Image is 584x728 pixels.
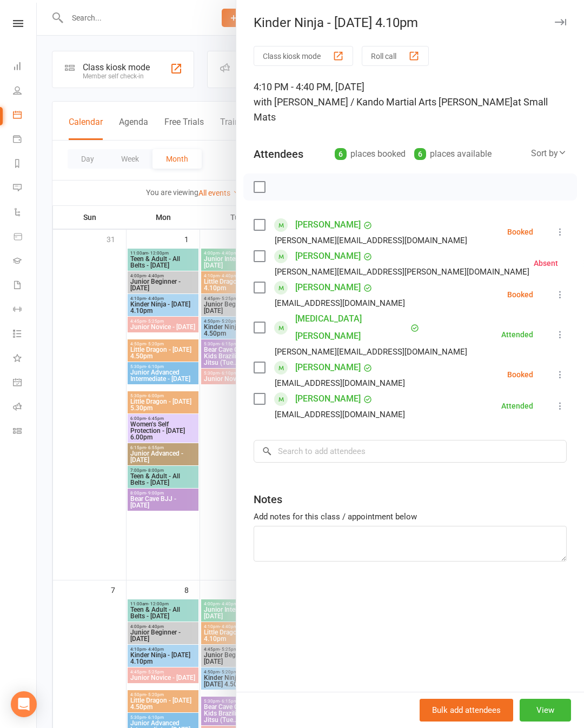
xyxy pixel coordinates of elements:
a: People [13,79,37,104]
a: [PERSON_NAME] [295,279,361,296]
a: What's New [13,347,37,371]
a: [PERSON_NAME] [295,390,361,408]
div: Booked [507,291,533,298]
a: Calendar [13,104,37,128]
button: Bulk add attendees [420,699,513,722]
div: Attendees [254,146,303,162]
input: Search to add attendees [254,440,567,463]
div: Sort by [531,146,567,161]
div: Attended [501,331,533,338]
a: [PERSON_NAME] [295,248,361,265]
div: 4:10 PM - 4:40 PM, [DATE] [254,79,567,125]
div: 6 [335,148,347,160]
a: General attendance kiosk mode [13,371,37,396]
a: [MEDICAL_DATA][PERSON_NAME] [295,310,408,345]
div: [PERSON_NAME][EMAIL_ADDRESS][PERSON_NAME][DOMAIN_NAME] [275,265,529,279]
div: places booked [335,146,406,162]
a: [PERSON_NAME] [295,359,361,376]
div: Kinder Ninja - [DATE] 4.10pm [236,15,584,30]
div: Add notes for this class / appointment below [254,510,567,523]
a: Dashboard [13,55,37,79]
div: Attended [501,402,533,410]
button: Roll call [362,46,429,66]
div: Notes [254,492,282,507]
a: Payments [13,128,37,152]
div: [PERSON_NAME][EMAIL_ADDRESS][DOMAIN_NAME] [275,233,467,248]
a: Reports [13,152,37,177]
a: Class kiosk mode [13,420,37,444]
div: [EMAIL_ADDRESS][DOMAIN_NAME] [275,408,405,422]
div: [EMAIL_ADDRESS][DOMAIN_NAME] [275,376,405,390]
span: with [PERSON_NAME] / Kando Martial Arts [PERSON_NAME] [254,96,513,108]
div: places available [414,146,492,162]
a: [PERSON_NAME] [295,216,361,233]
div: Absent [534,259,558,267]
button: View [520,699,571,722]
div: [EMAIL_ADDRESS][DOMAIN_NAME] [275,296,405,310]
div: Booked [507,228,533,236]
div: Open Intercom Messenger [11,691,37,717]
a: Roll call kiosk mode [13,396,37,420]
div: Booked [507,371,533,378]
div: 6 [414,148,426,160]
button: Class kiosk mode [254,46,353,66]
a: Product Sales [13,225,37,250]
div: [PERSON_NAME][EMAIL_ADDRESS][DOMAIN_NAME] [275,345,467,359]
